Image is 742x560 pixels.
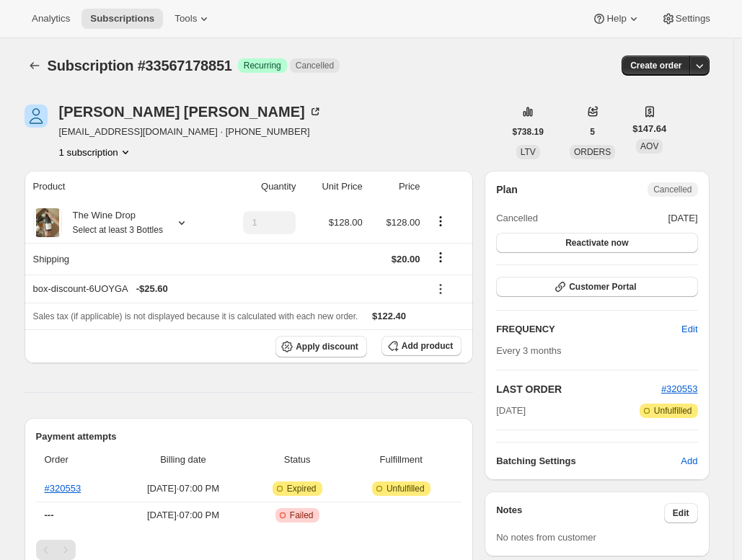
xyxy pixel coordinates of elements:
th: Order [36,444,118,476]
button: Shipping actions [429,249,452,265]
span: Unfulfilled [654,405,692,417]
span: [DATE] [668,211,698,226]
button: Add product [381,336,461,356]
span: Analytics [32,13,70,25]
button: Customer Portal [496,277,697,297]
span: Status [254,453,340,467]
span: $147.64 [632,122,666,136]
span: Settings [676,13,710,25]
small: Select at least 3 Bottles [73,225,163,235]
span: Expired [287,483,317,494]
th: Unit Price [300,171,366,203]
button: Create order [622,55,690,76]
button: Analytics [23,9,79,29]
button: Edit [673,318,706,341]
button: Help [583,9,649,29]
span: Cancelled [653,184,692,195]
span: --- [45,510,54,520]
span: Help [606,13,626,25]
span: - $25.60 [136,282,168,296]
nav: Pagination [36,540,462,560]
span: Sales tax (if applicable) is not displayed because it is calculated with each new order. [33,311,358,321]
span: Edit [681,322,697,337]
a: #320553 [45,483,81,494]
span: 5 [590,126,595,138]
span: $128.00 [329,217,363,228]
span: No notes from customer [496,532,596,543]
span: Apply discount [296,341,358,352]
span: $122.40 [372,311,406,321]
h3: Notes [496,503,664,523]
span: Fulfillment [349,453,453,467]
span: $738.19 [513,126,544,138]
span: Every 3 months [496,345,561,356]
span: LTV [521,147,536,157]
th: Price [367,171,425,203]
h2: Payment attempts [36,430,462,444]
button: $738.19 [504,122,552,142]
span: Tools [175,13,197,25]
button: Subscriptions [25,55,45,76]
h2: FREQUENCY [496,322,681,337]
span: [DATE] · 07:00 PM [121,481,245,496]
button: #320553 [661,382,698,396]
h2: LAST ORDER [496,382,661,396]
span: Edit [673,507,689,519]
span: Failed [290,510,314,521]
a: #320553 [661,383,698,394]
button: Add [672,450,706,473]
span: Reactivate now [565,237,628,249]
button: Edit [664,503,698,523]
span: Recurring [244,60,281,71]
th: Quantity [218,171,301,203]
span: Subscriptions [90,13,154,25]
span: AOV [640,141,658,151]
button: Settings [653,9,719,29]
span: [DATE] [496,404,526,418]
div: [PERSON_NAME] [PERSON_NAME] [59,105,322,119]
th: Shipping [25,243,218,275]
span: Unfulfilled [387,483,425,494]
span: Add product [402,340,453,352]
span: Cancelled [296,60,334,71]
span: [EMAIL_ADDRESS][DOMAIN_NAME] · [PHONE_NUMBER] [59,125,322,139]
span: Add [681,454,697,468]
h6: Batching Settings [496,454,681,468]
span: Subscription #33567178851 [48,58,232,74]
button: Tools [166,9,220,29]
th: Product [25,171,218,203]
h2: Plan [496,182,518,197]
span: ORDERS [574,147,611,157]
span: Cancelled [496,211,538,226]
button: Subscriptions [81,9,163,29]
div: box-discount-6UOYGA [33,282,420,296]
div: The Wine Drop [62,208,163,237]
button: Apply discount [275,336,367,357]
button: 5 [581,122,604,142]
span: Create order [630,60,681,71]
button: Product actions [429,213,452,229]
span: [DATE] · 07:00 PM [121,508,245,523]
span: Billing date [121,453,245,467]
span: $128.00 [387,217,420,228]
button: Product actions [59,145,133,159]
span: $20.00 [392,254,420,265]
span: Customer Portal [569,281,636,293]
span: Nikki Graham [25,105,48,128]
button: Reactivate now [496,233,697,253]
